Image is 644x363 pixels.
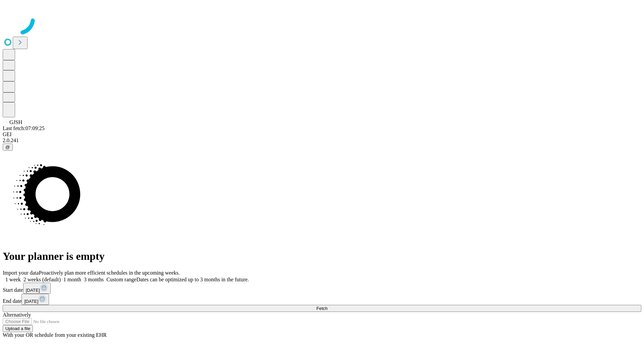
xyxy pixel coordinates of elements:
[3,294,641,305] div: End date
[106,277,136,282] span: Custom range
[3,250,641,263] h1: Your planner is empty
[316,306,327,311] span: Fetch
[26,288,40,293] span: [DATE]
[5,145,10,150] span: @
[84,277,104,282] span: 3 months
[3,325,33,332] button: Upload a file
[39,270,180,276] span: Proactively plan more efficient schedules in the upcoming weeks.
[3,283,641,294] div: Start date
[3,144,13,151] button: @
[24,299,38,304] span: [DATE]
[3,332,107,338] span: With your OR schedule from your existing EHR
[63,277,81,282] span: 1 month
[23,277,61,282] span: 2 weeks (default)
[3,270,39,276] span: Import your data
[3,137,641,144] div: 2.0.241
[21,294,49,305] button: [DATE]
[3,312,31,318] span: Alternatively
[137,277,249,282] span: Dates can be optimized up to 3 months in the future.
[3,125,45,131] span: Last fetch: 07:09:25
[3,131,641,137] div: GEI
[23,283,51,294] button: [DATE]
[9,119,22,125] span: GJSH
[3,305,641,312] button: Fetch
[5,277,21,282] span: 1 week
